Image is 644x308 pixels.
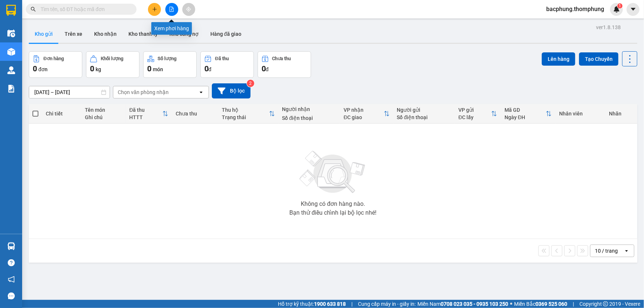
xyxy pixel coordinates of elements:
div: Bạn thử điều chỉnh lại bộ lọc nhé! [289,210,376,216]
span: plus [152,7,157,12]
button: Hàng đã giao [204,25,247,43]
span: món [153,66,163,72]
svg: open [198,89,204,95]
div: Đơn hàng [44,56,64,61]
input: Tìm tên, số ĐT hoặc mã đơn [41,5,128,13]
button: Khối lượng0kg [86,51,140,78]
div: Khối lượng [101,56,123,61]
span: 0 [262,64,266,73]
th: Toggle SortBy [125,104,172,124]
span: 0 [147,64,151,73]
div: Chọn văn phòng nhận [118,89,169,96]
sup: 2 [247,80,254,87]
button: caret-down [627,3,640,16]
span: Miền Bắc [514,300,567,308]
span: 0 [33,64,37,73]
img: warehouse-icon [7,30,15,37]
span: kg [96,66,101,72]
div: Trạng thái [222,114,269,120]
button: Đơn hàng0đơn [29,51,82,78]
span: question-circle [8,259,15,266]
span: Cung cấp máy in - giấy in: [358,300,416,308]
div: ĐC giao [344,114,383,120]
div: ver 1.8.138 [596,23,621,31]
button: aim [182,3,195,16]
th: Toggle SortBy [501,104,555,124]
button: plus [148,3,161,16]
button: Trên xe [59,25,88,43]
button: file-add [165,3,178,16]
button: Kho nhận [88,25,123,43]
div: Đã thu [129,107,162,113]
span: 0 [90,64,94,73]
svg: open [624,248,630,254]
div: Nhãn [609,111,634,117]
button: Tạo Chuyến [579,52,619,66]
img: icon-new-feature [613,6,620,13]
div: Ghi chú [85,114,122,120]
div: Số lượng [158,56,177,61]
div: VP gửi [458,107,491,113]
button: Kho gửi [29,25,59,43]
strong: 0708 023 035 - 0935 103 250 [441,301,508,307]
span: copyright [603,301,608,307]
span: đ [209,66,211,72]
button: Bộ lọc [212,83,251,98]
button: Kho thanh lý [123,25,163,43]
div: Chi tiết [46,111,78,117]
span: ⚪️ [510,302,512,305]
div: 10 / trang [595,247,618,255]
div: Đã thu [215,56,229,61]
span: search [31,7,36,12]
span: bacphung.thomphung [540,4,610,14]
img: warehouse-icon [7,48,15,56]
div: Xem phơi hàng [151,22,192,35]
span: | [573,300,574,308]
div: Chưa thu [176,111,214,117]
div: HTTT [129,114,162,120]
div: Chưa thu [272,56,291,61]
span: caret-down [630,6,637,13]
div: Số điện thoại [397,114,451,120]
span: file-add [169,7,174,12]
span: Hỗ trợ kỹ thuật: [278,300,346,308]
th: Toggle SortBy [218,104,279,124]
div: Tên món [85,107,122,113]
button: Chưa thu0đ [258,51,311,78]
div: ĐC lấy [458,114,491,120]
div: Nhân viên [559,111,602,117]
button: Lên hàng [542,52,575,66]
img: logo-vxr [6,5,16,16]
span: message [8,293,15,300]
button: Số lượng0món [143,51,197,78]
input: Select a date range. [29,86,110,98]
div: Mã GD [504,107,546,113]
div: Người nhận [282,106,337,112]
span: | [351,300,352,308]
strong: 0369 525 060 [535,301,567,307]
th: Toggle SortBy [455,104,501,124]
div: VP nhận [344,107,383,113]
span: đ [266,66,269,72]
span: 1 [619,3,621,8]
span: đơn [38,66,48,72]
img: warehouse-icon [7,66,15,74]
img: warehouse-icon [7,242,15,250]
img: solution-icon [7,85,15,93]
div: Số điện thoại [282,115,337,121]
span: notification [8,276,15,283]
th: Toggle SortBy [340,104,393,124]
strong: 1900 633 818 [314,301,346,307]
span: aim [186,7,191,12]
div: Thu hộ [222,107,269,113]
sup: 1 [617,3,623,8]
img: svg+xml;base64,PHN2ZyBjbGFzcz0ibGlzdC1wbHVnX19zdmciIHhtbG5zPSJodHRwOi8vd3d3LnczLm9yZy8yMDAwL3N2Zy... [296,146,370,198]
button: Đã thu0đ [200,51,254,78]
div: Người gửi [397,107,451,113]
div: Không có đơn hàng nào. [301,201,365,207]
span: 0 [204,64,209,73]
div: Ngày ĐH [504,114,546,120]
span: Miền Nam [417,300,508,308]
